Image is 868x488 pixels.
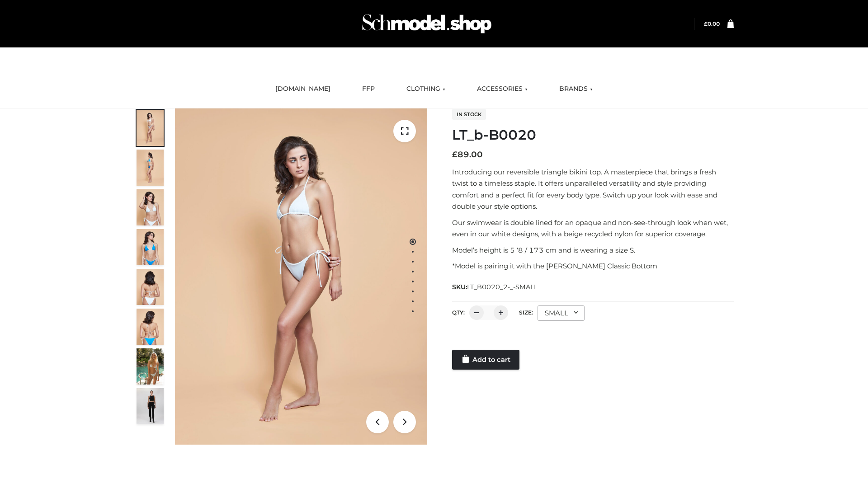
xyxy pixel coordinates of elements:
p: *Model is pairing it with the [PERSON_NAME] Classic Bottom [452,260,734,272]
a: ACCESSORIES [470,79,534,99]
p: Introducing our reversible triangle bikini top. A masterpiece that brings a fresh twist to a time... [452,166,734,212]
bdi: 0.00 [704,20,720,27]
span: £ [452,150,458,160]
p: Our swimwear is double lined for an opaque and non-see-through look when wet, even in our white d... [452,217,734,240]
a: [DOMAIN_NAME] [269,79,337,99]
span: In stock [452,109,486,120]
label: Size: [519,309,533,316]
img: ArielClassicBikiniTop_CloudNine_AzureSky_OW114ECO_1-scaled.jpg [137,110,164,146]
span: LT_B0020_2-_-SMALL [467,283,538,291]
a: £0.00 [704,20,720,27]
a: CLOTHING [400,79,452,99]
bdi: 89.00 [452,150,483,160]
img: Arieltop_CloudNine_AzureSky2.jpg [137,348,164,385]
img: ArielClassicBikiniTop_CloudNine_AzureSky_OW114ECO_1 [175,108,427,445]
img: ArielClassicBikiniTop_CloudNine_AzureSky_OW114ECO_7-scaled.jpg [137,269,164,305]
a: BRANDS [552,79,599,99]
img: ArielClassicBikiniTop_CloudNine_AzureSky_OW114ECO_2-scaled.jpg [137,150,164,186]
img: ArielClassicBikiniTop_CloudNine_AzureSky_OW114ECO_8-scaled.jpg [137,309,164,345]
img: Schmodel Admin 964 [359,6,495,42]
p: Model’s height is 5 ‘8 / 173 cm and is wearing a size S. [452,244,734,256]
img: 49df5f96394c49d8b5cbdcda3511328a.HD-1080p-2.5Mbps-49301101_thumbnail.jpg [137,388,164,424]
label: QTY: [452,309,465,316]
a: Add to cart [452,350,519,370]
img: ArielClassicBikiniTop_CloudNine_AzureSky_OW114ECO_4-scaled.jpg [137,229,164,265]
span: £ [704,20,708,27]
a: FFP [355,79,382,99]
img: ArielClassicBikiniTop_CloudNine_AzureSky_OW114ECO_3-scaled.jpg [137,189,164,225]
h1: LT_b-B0020 [452,127,734,143]
span: SKU: [452,282,538,292]
div: SMALL [538,305,585,321]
